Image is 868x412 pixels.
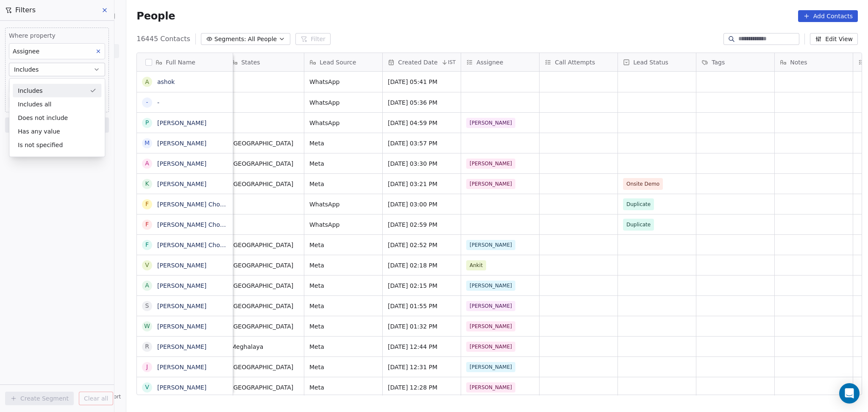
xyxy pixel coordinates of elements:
[309,241,377,249] span: Meta
[231,139,299,148] span: [GEOGRAPHIC_DATA]
[145,301,149,310] div: S
[157,99,159,106] a: -
[388,281,456,290] span: [DATE] 02:15 PM
[136,34,190,44] span: 16445 Contacts
[145,281,149,290] div: A
[309,281,377,290] span: Meta
[157,323,206,330] a: [PERSON_NAME]
[157,181,206,187] a: [PERSON_NAME]
[157,343,206,350] a: [PERSON_NAME]
[157,242,233,248] a: [PERSON_NAME] Chotliya
[388,159,456,168] span: [DATE] 03:30 PM
[466,281,515,291] span: [PERSON_NAME]
[320,58,356,67] span: Lead Source
[388,78,456,86] span: [DATE] 05:41 PM
[157,221,233,228] a: [PERSON_NAME] Chotliya
[448,59,456,66] span: IST
[13,111,101,125] div: Does not include
[696,53,774,71] div: Tags
[144,322,150,331] div: W
[145,342,149,351] div: R
[466,118,515,128] span: [PERSON_NAME]
[13,125,101,138] div: Has any value
[13,84,101,97] div: Includes
[231,322,299,331] span: [GEOGRAPHIC_DATA]
[466,240,515,250] span: [PERSON_NAME]
[775,53,853,71] div: Notes
[309,139,377,148] span: Meta
[166,58,195,67] span: Full Name
[388,180,456,188] span: [DATE] 03:21 PM
[231,261,299,270] span: [GEOGRAPHIC_DATA]
[388,220,456,229] span: [DATE] 02:59 PM
[9,84,105,152] div: Suggestions
[145,159,149,168] div: A
[145,240,149,249] div: F
[226,53,304,71] div: States
[137,72,233,395] div: grid
[466,301,515,311] span: [PERSON_NAME]
[466,260,486,270] span: Ankit
[466,321,515,331] span: [PERSON_NAME]
[388,241,456,249] span: [DATE] 02:52 PM
[466,362,515,372] span: [PERSON_NAME]
[309,78,377,86] span: WhatsApp
[231,363,299,371] span: [GEOGRAPHIC_DATA]
[231,342,299,351] span: Meghalaya
[136,10,175,22] span: People
[13,97,101,111] div: Includes all
[309,200,377,209] span: WhatsApp
[13,138,101,152] div: Is not specified
[388,302,456,310] span: [DATE] 01:55 PM
[304,53,382,71] div: Lead Source
[712,58,725,67] span: Tags
[309,302,377,310] span: Meta
[157,282,206,289] a: [PERSON_NAME]
[398,58,437,67] span: Created Date
[309,180,377,188] span: Meta
[309,322,377,331] span: Meta
[309,119,377,127] span: WhatsApp
[388,383,456,392] span: [DATE] 12:28 PM
[145,261,149,270] div: V
[248,35,277,44] span: All People
[476,58,503,67] span: Assignee
[309,383,377,392] span: Meta
[157,303,206,309] a: [PERSON_NAME]
[295,33,331,45] button: Filter
[309,98,377,107] span: WhatsApp
[388,342,456,351] span: [DATE] 12:44 PM
[388,119,456,127] span: [DATE] 04:59 PM
[231,383,299,392] span: [GEOGRAPHIC_DATA]
[388,322,456,331] span: [DATE] 01:32 PM
[146,362,148,371] div: J
[145,179,149,188] div: K
[466,382,515,393] span: [PERSON_NAME]
[231,180,299,188] span: [GEOGRAPHIC_DATA]
[145,139,150,148] div: M
[157,262,206,269] a: [PERSON_NAME]
[309,261,377,270] span: Meta
[388,139,456,148] span: [DATE] 03:57 PM
[145,118,149,127] div: P
[157,364,206,370] a: [PERSON_NAME]
[157,78,175,85] a: ashok
[214,35,246,44] span: Segments:
[157,201,233,208] a: [PERSON_NAME] Chotliya
[231,281,299,290] span: [GEOGRAPHIC_DATA]
[309,342,377,351] span: Meta
[466,159,515,169] span: [PERSON_NAME]
[466,342,515,352] span: [PERSON_NAME]
[145,220,149,229] div: F
[145,78,149,86] div: a
[231,159,299,168] span: [GEOGRAPHIC_DATA]
[383,53,461,71] div: Created DateIST
[231,302,299,310] span: [GEOGRAPHIC_DATA]
[555,58,595,67] span: Call Attempts
[157,384,206,391] a: [PERSON_NAME]
[388,363,456,371] span: [DATE] 12:31 PM
[309,159,377,168] span: Meta
[388,261,456,270] span: [DATE] 02:18 PM
[466,179,515,189] span: [PERSON_NAME]
[309,363,377,371] span: Meta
